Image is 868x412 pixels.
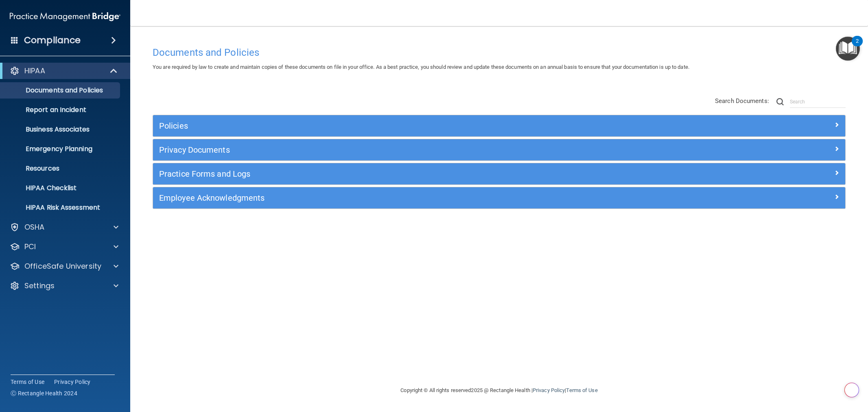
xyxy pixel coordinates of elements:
[836,37,860,61] button: Open Resource Center, 2 new notifications
[5,164,116,173] p: Resources
[159,121,666,130] h5: Policies
[5,125,116,134] p: Business Associates
[5,184,116,192] p: HIPAA Checklist
[10,9,120,25] img: PMB logo
[5,204,116,212] p: HIPAA Risk Assessment
[856,41,859,52] div: 2
[776,98,784,105] img: ic-search.3b580494.png
[11,378,44,386] a: Terms of Use
[5,86,116,94] p: Documents and Policies
[566,387,597,393] a: Terms of Use
[5,145,116,153] p: Emergency Planning
[159,145,666,154] h5: Privacy Documents
[11,389,77,397] span: Ⓒ Rectangle Health 2024
[715,97,769,105] span: Search Documents:
[10,242,118,252] a: PCI
[5,106,116,114] p: Report an Incident
[10,281,118,291] a: Settings
[24,261,101,271] p: OfficeSafe University
[54,378,91,386] a: Privacy Policy
[153,47,846,58] h4: Documents and Policies
[159,193,666,202] h5: Employee Acknowledgments
[351,377,648,403] div: Copyright © All rights reserved 2025 @ Rectangle Health | |
[24,242,36,252] p: PCI
[24,281,55,291] p: Settings
[24,222,45,232] p: OSHA
[159,119,839,132] a: Policies
[159,191,839,204] a: Employee Acknowledgments
[159,167,839,180] a: Practice Forms and Logs
[159,143,839,156] a: Privacy Documents
[159,169,666,178] h5: Practice Forms and Logs
[153,64,689,70] span: You are required by law to create and maintain copies of these documents on file in your office. ...
[533,387,565,393] a: Privacy Policy
[10,261,118,271] a: OfficeSafe University
[24,35,81,46] h4: Compliance
[24,66,45,76] p: HIPAA
[10,222,118,232] a: OSHA
[790,96,846,108] input: Search
[10,66,118,76] a: HIPAA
